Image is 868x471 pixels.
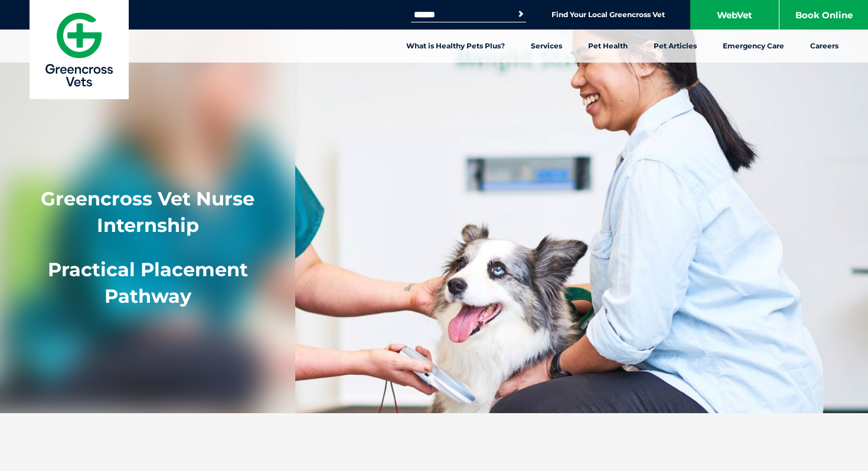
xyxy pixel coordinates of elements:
a: Pet Articles [641,30,710,63]
button: Search [515,8,527,20]
a: Emergency Care [710,30,797,63]
a: What is Healthy Pets Plus? [393,30,518,63]
a: Pet Health [575,30,641,63]
a: Careers [797,30,851,63]
span: Practical Placement Pathway [48,258,248,308]
a: Find Your Local Greencross Vet [552,10,665,19]
a: Services [518,30,575,63]
strong: Greencross Vet Nurse Internship [41,187,254,237]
